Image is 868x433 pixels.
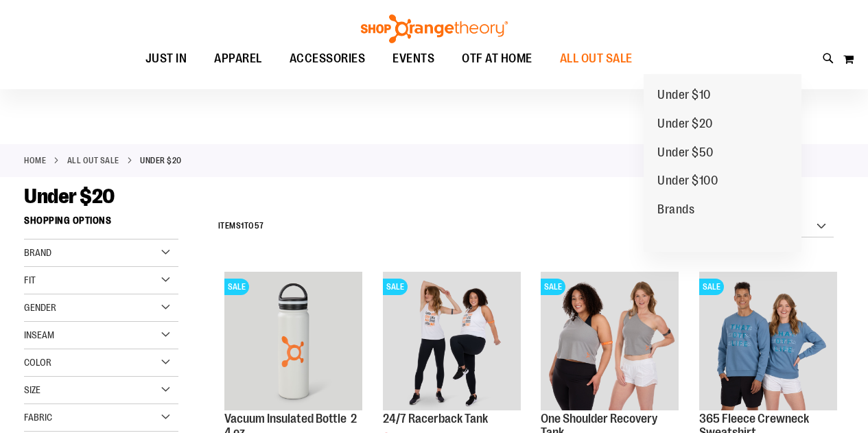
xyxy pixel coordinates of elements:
span: Brand [24,247,51,258]
span: Under $10 [657,88,711,105]
span: Under $20 [24,185,115,208]
span: OTF AT HOME [462,43,532,74]
img: Vacuum Insulated Bottle 24 oz [224,272,362,410]
span: APPAREL [214,43,262,74]
strong: Shopping Options [24,209,178,239]
span: SALE [383,279,408,295]
span: SALE [541,279,565,295]
a: Home [24,154,46,167]
span: Fit [24,274,36,285]
span: EVENTS [392,43,434,74]
span: 1 [241,221,244,231]
span: Brands [657,202,694,220]
img: 365 Fleece Crewneck Sweatshirt [699,272,837,410]
img: Shop Orangetheory [359,14,510,43]
h2: Items to [218,215,264,237]
a: Main view of One Shoulder Recovery TankSALE [541,272,679,412]
a: 365 Fleece Crewneck SweatshirtSALE [699,272,837,412]
img: Main view of One Shoulder Recovery Tank [541,272,679,410]
span: JUST IN [145,43,187,74]
span: Under $20 [657,117,713,134]
span: Size [24,384,40,395]
span: ACCESSORIES [290,43,366,74]
a: 24/7 Racerback TankSALE [383,272,521,412]
span: Gender [24,302,56,313]
img: 24/7 Racerback Tank [383,272,521,410]
span: SALE [224,279,249,295]
a: Vacuum Insulated Bottle 24 ozSALE [224,272,362,412]
a: 24/7 Racerback Tank [383,412,488,425]
a: ALL OUT SALE [67,154,119,167]
span: Under $100 [657,174,718,191]
strong: Under $20 [140,154,182,167]
span: ALL OUT SALE [560,43,633,74]
span: Fabric [24,412,52,423]
span: Inseam [24,329,54,340]
span: Under $50 [657,145,714,163]
span: 57 [255,221,264,231]
span: SALE [699,279,724,295]
span: Color [24,357,51,368]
